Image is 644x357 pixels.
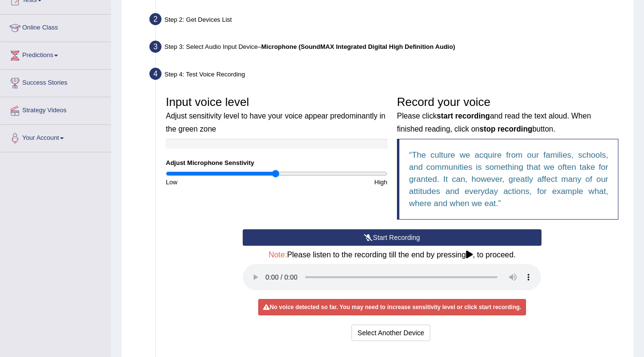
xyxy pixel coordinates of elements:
button: Start Recording [243,229,541,246]
label: Adjust Microphone Senstivity [166,158,254,167]
a: Predictions [0,42,111,66]
div: Low [161,178,277,187]
span: Note: [268,251,287,259]
small: Please click and read the text aloud. When finished reading, click on button. [397,112,591,133]
h4: Please listen to the recording till the end by pressing , to proceed. [243,251,541,259]
button: Select Another Device [351,325,431,341]
span: – [258,43,455,50]
b: stop recording [480,125,532,133]
h3: Record your voice [397,96,618,134]
h3: Input voice level [166,96,387,134]
small: Adjust sensitivity level to have your voice appear predominantly in the green zone [166,112,385,133]
div: No voice detected so far. You may need to increase sensitivity level or click start recording. [258,299,526,315]
div: Step 4: Test Voice Recording [145,65,629,86]
a: Online Class [0,15,111,39]
a: Strategy Videos [0,97,111,121]
div: Step 3: Select Audio Input Device [145,38,629,59]
b: Microphone (SoundMAX Integrated Digital High Definition Audio) [261,43,455,50]
div: Step 2: Get Devices List [145,10,629,31]
div: High [277,178,392,187]
a: Your Account [0,125,111,149]
b: start recording [437,112,490,120]
q: The culture we acquire from our families, schools, and communities is something that we often tak... [409,150,608,208]
a: Success Stories [0,70,111,94]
